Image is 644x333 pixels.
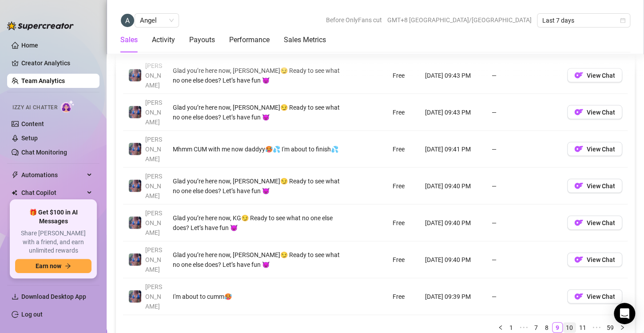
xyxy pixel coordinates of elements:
[12,103,57,112] span: Izzy AI Chatter
[12,190,17,196] img: Chat Copilot
[574,255,583,264] img: OF
[486,204,562,241] td: —
[21,42,38,49] a: Home
[173,250,346,269] div: Glad you’re here now, [PERSON_NAME]😏 Ready to see what no one else does? Let’s have fun 😈
[173,102,346,122] div: Glad you’re here now, [PERSON_NAME]😏 Ready to see what no one else does? Let’s have fun 😈
[567,258,622,265] a: OFView Chat
[152,35,175,45] div: Activity
[531,322,541,333] li: 7
[145,99,162,125] span: [PERSON_NAME]
[387,204,420,241] td: Free
[567,105,622,119] button: OFView Chat
[129,106,141,118] img: Jaylie
[21,186,84,200] span: Chat Copilot
[486,94,562,131] td: —
[486,241,562,278] td: —
[587,145,615,152] span: View Chat
[567,221,622,228] a: OFView Chat
[567,215,622,230] button: OFView Chat
[129,290,141,302] img: Jaylie
[567,142,622,156] button: OFView Chat
[604,322,616,332] a: 59
[61,100,75,113] img: AI Chatter
[129,216,141,229] img: Jaylie
[587,108,615,115] span: View Chat
[567,252,622,266] button: OFView Chat
[567,289,622,303] button: OFView Chat
[567,295,622,302] a: OFView Chat
[486,57,562,94] td: —
[15,229,91,255] span: Share [PERSON_NAME] with a friend, and earn unlimited rewards
[36,262,61,270] span: Earn now
[173,213,346,232] div: Glad you’re here now, KG😏 Ready to see what no one else does? Let’s have fun 😈
[15,208,91,226] span: 🎁 Get $100 in AI Messages
[387,167,420,204] td: Free
[587,219,615,226] span: View Chat
[145,283,162,309] span: [PERSON_NAME]
[587,256,615,263] span: View Chat
[541,322,552,333] li: 8
[574,292,583,301] img: OF
[620,18,625,23] span: calendar
[145,246,162,273] span: [PERSON_NAME]
[420,167,486,204] td: [DATE] 09:40 PM
[21,293,86,300] span: Download Desktop App
[21,120,44,127] a: Content
[567,184,622,191] a: OFView Chat
[21,168,84,182] span: Automations
[604,322,617,333] li: 59
[189,35,215,45] div: Payouts
[495,322,506,333] button: left
[145,172,162,199] span: [PERSON_NAME]
[387,131,420,167] td: Free
[420,57,486,94] td: [DATE] 09:43 PM
[574,181,583,190] img: OF
[129,253,141,266] img: Jaylie
[7,21,74,30] img: logo-BBDzfeDw.svg
[145,135,162,162] span: [PERSON_NAME]
[129,143,141,155] img: Jaylie
[506,322,516,332] a: 1
[553,322,562,332] a: 9
[563,322,576,333] li: 10
[173,65,346,85] div: Glad you’re here now, [PERSON_NAME]😏 Ready to see what no one else does? Let’s have fun 😈
[387,57,420,94] td: Free
[21,77,65,84] a: Team Analytics
[614,303,635,324] div: Open Intercom Messenger
[21,135,38,142] a: Setup
[229,35,270,45] div: Performance
[531,322,541,332] a: 7
[552,322,563,333] li: 9
[576,322,589,333] li: 11
[589,322,604,333] span: •••
[145,209,162,236] span: [PERSON_NAME]
[12,171,19,178] span: thunderbolt
[495,322,506,333] li: Previous Page
[420,241,486,278] td: [DATE] 09:40 PM
[420,131,486,167] td: [DATE] 09:41 PM
[486,278,562,315] td: —
[574,107,583,116] img: OF
[326,13,382,27] span: Before OnlyFans cut
[517,322,531,333] li: Previous 5 Pages
[486,131,562,167] td: —
[129,69,141,81] img: Jaylie
[65,263,71,269] span: arrow-right
[620,325,625,330] span: right
[567,68,622,82] button: OFView Chat
[145,62,162,88] span: [PERSON_NAME]
[574,71,583,79] img: OF
[587,182,615,189] span: View Chat
[387,278,420,315] td: Free
[567,178,622,193] button: OFView Chat
[21,311,43,318] a: Log out
[284,35,326,45] div: Sales Metrics
[420,204,486,241] td: [DATE] 09:40 PM
[387,241,420,278] td: Free
[517,322,531,333] span: •••
[576,322,589,332] a: 11
[21,56,92,70] a: Creator Analytics
[617,322,628,333] li: Next Page
[542,322,552,332] a: 8
[587,293,615,300] span: View Chat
